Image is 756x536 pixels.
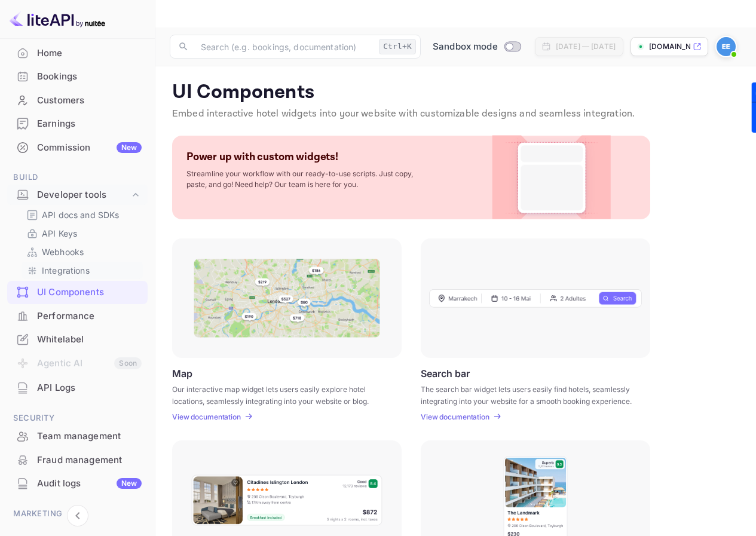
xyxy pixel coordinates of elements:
[7,472,148,495] div: Audit logsNew
[117,478,142,489] div: New
[172,384,387,405] p: Our interactive map widget lets users easily explore hotel locations, seamlessly integrating into...
[42,246,84,258] p: Webhooks
[26,227,138,240] a: API Keys
[556,41,616,52] div: [DATE] — [DATE]
[421,412,493,421] a: View documentation
[117,142,142,153] div: New
[42,209,120,221] p: API docs and SDKs
[37,188,130,202] div: Developer tools
[7,112,148,136] div: Earnings
[37,454,142,467] div: Fraud management
[26,209,138,221] a: API docs and SDKs
[22,262,143,279] div: Integrations
[194,259,380,338] img: Map Frame
[421,384,635,405] p: The search bar widget lets users easily find hotels, seamlessly integrating into your website for...
[7,507,148,520] span: Marketing
[37,117,142,131] div: Earnings
[67,505,88,526] button: Collapse navigation
[7,449,148,471] a: Fraud management
[22,206,143,223] div: API docs and SDKs
[26,264,138,277] a: Integrations
[7,328,148,351] div: Whitelabel
[379,39,416,54] div: Ctrl+K
[22,225,143,242] div: API Keys
[7,65,148,87] a: Bookings
[37,310,142,323] div: Performance
[172,412,241,421] p: View documentation
[186,169,426,190] p: Streamline your workflow with our ready-to-use scripts. Just copy, paste, and go! Need help? Our ...
[7,171,148,184] span: Build
[37,286,142,299] div: UI Components
[37,70,142,84] div: Bookings
[7,472,148,494] a: Audit logsNew
[503,136,600,219] img: Custom Widget PNG
[7,136,148,158] a: CommissionNew
[717,37,736,56] img: Em Em
[172,81,739,105] p: UI Components
[186,150,338,164] p: Power up with custom widgets!
[42,227,77,240] p: API Keys
[7,328,148,350] a: Whitelabel
[37,47,142,60] div: Home
[7,185,148,206] div: Developer tools
[7,281,148,304] div: UI Components
[172,107,739,121] p: Embed interactive hotel widgets into your website with customizable designs and seamless integrat...
[37,381,142,395] div: API Logs
[7,112,148,134] a: Earnings
[7,449,148,472] div: Fraud management
[421,412,489,421] p: View documentation
[7,89,148,112] div: Customers
[37,94,142,108] div: Customers
[42,264,90,277] p: Integrations
[194,35,374,59] input: Search (e.g. bookings, documentation)
[7,305,148,328] div: Performance
[7,425,148,447] a: Team management
[37,333,142,347] div: Whitelabel
[7,281,148,303] a: UI Components
[22,243,143,261] div: Webhooks
[7,42,148,64] a: Home
[7,65,148,88] div: Bookings
[37,430,142,443] div: Team management
[429,289,642,308] img: Search Frame
[10,10,105,29] img: LiteAPI logo
[172,367,192,379] p: Map
[7,136,148,160] div: CommissionNew
[428,40,525,54] div: Switch to Production mode
[7,376,148,399] a: API Logs
[7,376,148,400] div: API Logs
[7,305,148,327] a: Performance
[7,412,148,425] span: Security
[7,425,148,448] div: Team management
[172,412,244,421] a: View documentation
[7,89,148,111] a: Customers
[37,477,142,491] div: Audit logs
[7,42,148,65] div: Home
[421,367,470,379] p: Search bar
[433,40,498,54] span: Sandbox mode
[191,474,383,526] img: Horizontal hotel card Frame
[37,141,142,155] div: Commission
[26,246,138,258] a: Webhooks
[649,41,690,52] p: [DOMAIN_NAME]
